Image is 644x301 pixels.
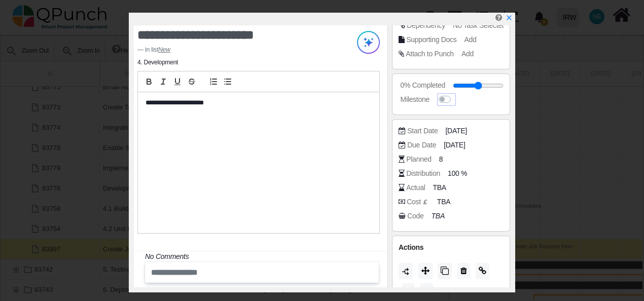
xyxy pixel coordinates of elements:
div: Attach to Punch [406,49,454,59]
b: £ [423,198,427,206]
div: Start Date [407,126,438,136]
div: 0% Completed [401,80,445,91]
a: x [506,14,513,22]
i: No Comments [145,252,189,260]
div: Code [407,211,423,221]
svg: x [506,14,513,21]
button: Copy [438,263,452,279]
i: TBA [432,212,445,220]
div: Supporting Docs [406,34,456,45]
i: Help [495,14,502,21]
div: Cost [407,197,430,207]
div: Distribution [406,168,440,179]
span: 100 % [448,168,467,179]
span: TBA [433,182,446,193]
span: No Task Selected [453,21,506,29]
cite: Source Title [158,46,170,53]
button: History [402,283,414,299]
span: Add [461,50,474,58]
button: Edit [420,283,433,299]
footer: in list [137,45,337,54]
button: Duration should be greater than 1 day to split [399,263,413,279]
div: Actual [406,182,425,193]
div: Milestone [401,94,430,105]
div: Due Date [407,140,436,150]
span: [DATE] [444,140,465,150]
span: 8 [439,154,443,165]
button: Copy Link [476,263,489,279]
button: Delete [457,263,470,279]
span: [DATE] [445,126,467,136]
li: 4. Development [137,58,178,67]
button: Move [418,263,433,279]
div: Dependency [407,20,445,31]
img: LaQAAAABJRU5ErkJggg== [402,268,410,276]
span: Actions [399,243,423,251]
div: Planned [406,154,431,165]
u: New [158,46,170,53]
span: Add [464,35,477,44]
img: Try writing with AI [357,31,380,54]
span: TBA [437,197,450,207]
